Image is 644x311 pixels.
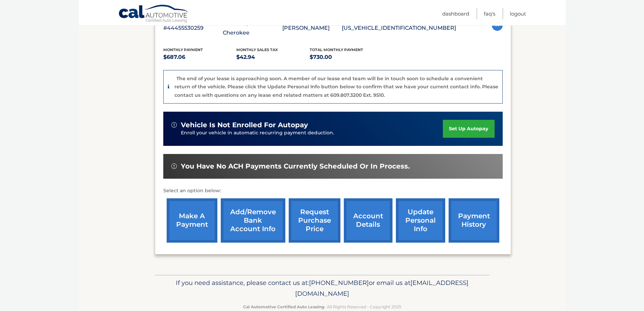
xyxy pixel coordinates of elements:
[449,198,499,243] a: payment history
[163,47,203,52] span: Monthly Payment
[163,187,503,195] p: Select an option below:
[282,23,342,33] p: [PERSON_NAME]
[118,4,189,24] a: Cal Automotive
[174,75,498,98] p: The end of your lease is approaching soon. A member of our lease end team will be in touch soon t...
[221,198,285,243] a: Add/Remove bank account info
[163,23,223,33] p: #44455530259
[163,52,237,62] p: $687.06
[310,47,363,52] span: Total Monthly Payment
[310,52,383,62] p: $730.00
[289,198,340,243] a: request purchase price
[309,279,369,287] span: [PHONE_NUMBER]
[396,198,445,243] a: update personal info
[236,47,278,52] span: Monthly sales Tax
[181,129,443,137] p: Enroll your vehicle in automatic recurring payment deduction.
[223,19,282,38] p: 2022 Jeep Grand Cherokee
[159,277,485,299] p: If you need assistance, please contact us at: or email us at
[443,120,494,138] a: set up autopay
[171,122,177,128] img: alert-white.svg
[159,303,485,310] p: - All Rights Reserved - Copyright 2025
[344,198,392,243] a: account details
[181,121,308,129] span: vehicle is not enrolled for autopay
[342,23,456,33] p: [US_VEHICLE_IDENTIFICATION_NUMBER]
[243,304,324,309] strong: Cal Automotive Certified Auto Leasing
[484,8,495,19] a: FAQ's
[181,162,410,171] span: You have no ACH payments currently scheduled or in process.
[171,163,177,169] img: alert-white.svg
[236,52,310,62] p: $42.94
[442,8,469,19] a: Dashboard
[167,198,217,243] a: make a payment
[510,8,526,19] a: Logout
